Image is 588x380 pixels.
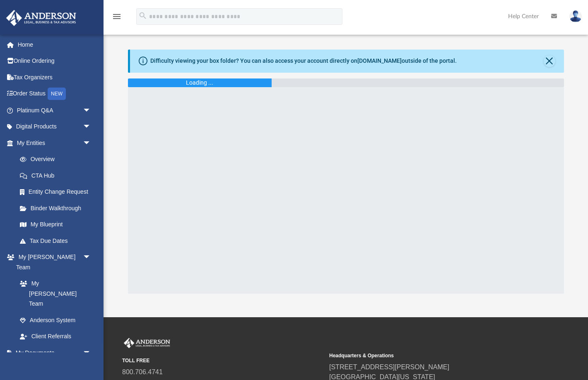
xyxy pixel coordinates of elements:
[12,151,104,168] a: Overview
[150,57,457,65] div: Difficulty viewing your box folder? You can also access your account directly on outside of the p...
[12,233,104,249] a: Tax Due Dates
[6,53,104,69] a: Online Ordering
[122,338,172,349] img: Anderson Advisors Platinum Portal
[6,344,99,361] a: My Documentsarrow_drop_down
[112,12,122,21] i: menu
[6,249,99,275] a: My [PERSON_NAME] Teamarrow_drop_down
[83,249,99,266] span: arrow_drop_down
[4,10,79,26] img: Anderson Advisors Platinum Portal
[12,312,99,328] a: Anderson System
[122,368,163,375] a: 800.706.4741
[12,167,104,184] a: CTA Hub
[6,102,104,119] a: Platinum Q&Aarrow_drop_down
[12,275,95,312] a: My [PERSON_NAME] Team
[12,200,104,216] a: Binder Walkthrough
[569,10,582,22] img: User Pic
[138,11,147,20] i: search
[357,57,402,64] a: [DOMAIN_NAME]
[112,16,122,21] a: menu
[83,135,99,152] span: arrow_drop_down
[6,135,104,151] a: My Entitiesarrow_drop_down
[329,352,530,359] small: Headquarters & Operations
[6,36,104,53] a: Home
[186,78,213,87] div: Loading ...
[544,55,555,67] button: Close
[6,85,104,102] a: Order StatusNEW
[6,69,104,85] a: Tax Organizers
[83,119,99,135] span: arrow_drop_down
[122,357,323,364] small: TOLL FREE
[329,363,449,370] a: [STREET_ADDRESS][PERSON_NAME]
[48,88,66,100] div: NEW
[12,184,104,200] a: Entity Change Request
[12,216,99,233] a: My Blueprint
[83,344,99,361] span: arrow_drop_down
[12,328,99,345] a: Client Referrals
[6,119,104,135] a: Digital Productsarrow_drop_down
[83,102,99,119] span: arrow_drop_down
